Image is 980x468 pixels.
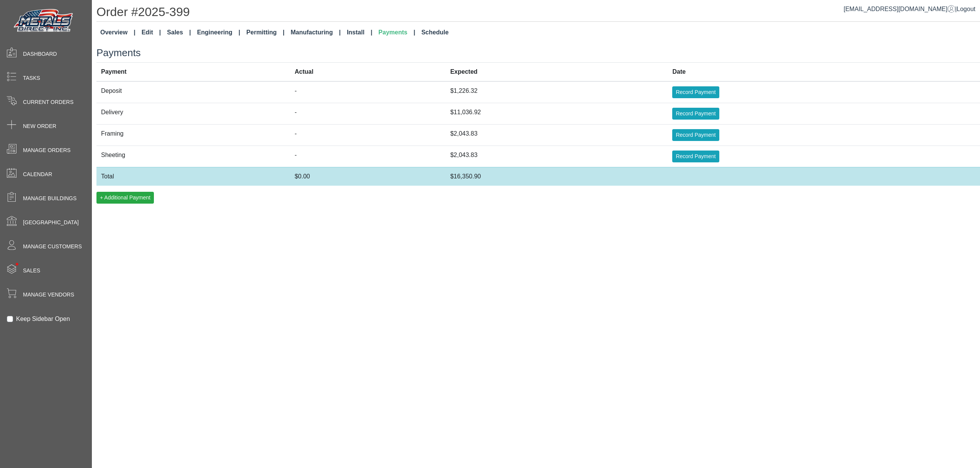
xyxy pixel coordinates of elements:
div: | [844,5,975,14]
div: Expected [450,67,663,76]
a: Edit [139,25,164,40]
div: Payment [101,67,286,76]
td: Total [96,167,290,186]
a: Permitting [243,25,288,40]
td: Deposit [96,81,290,103]
td: Delivery [96,103,290,124]
td: Sheeting [96,146,290,167]
span: Current Orders [23,98,73,106]
label: Keep Sidebar Open [16,314,70,324]
a: Payments [376,25,418,40]
a: [EMAIL_ADDRESS][DOMAIN_NAME] [844,6,955,12]
td: $2,043.83 [446,146,668,167]
button: Record Payment [672,129,719,141]
button: Record Payment [672,151,719,162]
span: Calendar [23,170,52,178]
a: Schedule [418,25,452,40]
a: Install [344,25,376,40]
td: $16,350.90 [446,167,668,186]
span: Manage Buildings [23,194,77,202]
img: Metals Direct Inc Logo [11,7,77,35]
span: New Order [23,122,56,130]
span: • [7,252,27,277]
button: Record Payment [672,86,719,98]
span: - [295,109,297,115]
td: Framing [96,124,290,146]
span: Manage Orders [23,146,70,154]
a: Manufacturing [287,25,344,40]
span: Sales [23,267,40,275]
span: - [295,152,297,158]
td: $11,036.92 [446,103,668,124]
h1: Order #2025-399 [96,5,980,22]
span: Manage Vendors [23,291,74,299]
div: Actual [295,67,441,76]
td: $1,226.32 [446,81,668,103]
a: Overview [97,25,139,40]
button: Record Payment [672,108,719,120]
span: Dashboard [23,50,57,58]
div: Date [672,67,975,76]
span: [GEOGRAPHIC_DATA] [23,219,79,227]
span: $0.00 [295,173,310,180]
h3: Payments [96,47,980,59]
span: Tasks [23,74,40,82]
a: Sales [164,25,194,40]
button: + Additional Payment [96,192,154,204]
span: - [295,130,297,137]
td: $2,043.83 [446,124,668,146]
a: Engineering [194,25,243,40]
span: - [295,87,297,94]
span: Manage Customers [23,243,82,251]
span: Logout [957,6,975,12]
